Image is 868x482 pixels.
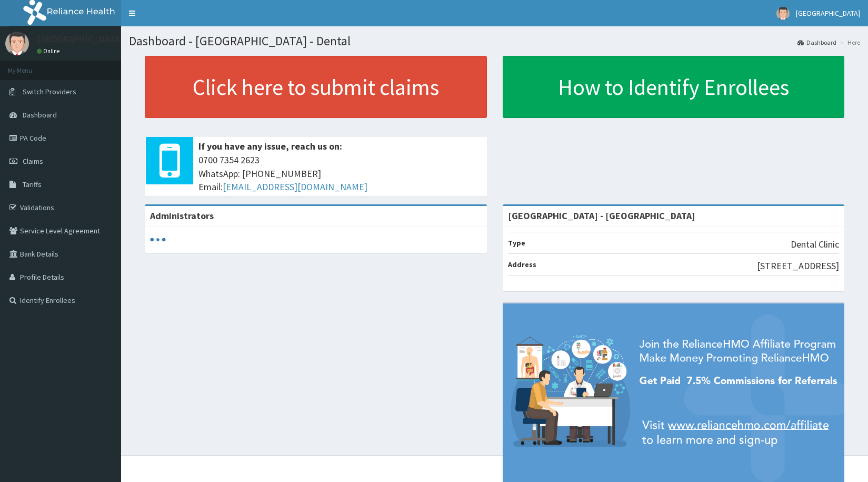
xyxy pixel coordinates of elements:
p: Dental Clinic [791,238,839,251]
b: Type [508,238,525,248]
img: User Image [5,32,29,55]
a: Click here to submit claims [145,56,487,118]
span: Claims [23,156,43,166]
span: [GEOGRAPHIC_DATA] [796,8,860,18]
a: How to Identify Enrollees [503,56,845,118]
a: [EMAIL_ADDRESS][DOMAIN_NAME] [223,181,367,193]
li: Here [837,38,860,47]
a: Online [37,47,62,55]
span: Switch Providers [23,87,76,96]
p: [STREET_ADDRESS] [757,259,839,273]
b: Address [508,260,536,269]
svg: audio-loading [150,232,166,248]
span: Dashboard [23,110,57,120]
strong: [GEOGRAPHIC_DATA] - [GEOGRAPHIC_DATA] [508,210,695,222]
a: Dashboard [797,38,836,47]
img: User Image [776,7,790,20]
b: Administrators [150,210,214,222]
span: Tariffs [23,180,42,189]
span: 0700 7354 2623 WhatsApp: [PHONE_NUMBER] Email: [198,153,482,194]
h1: Dashboard - [GEOGRAPHIC_DATA] - Dental [129,34,860,48]
p: [GEOGRAPHIC_DATA] [37,34,124,44]
b: If you have any issue, reach us on: [198,140,342,152]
